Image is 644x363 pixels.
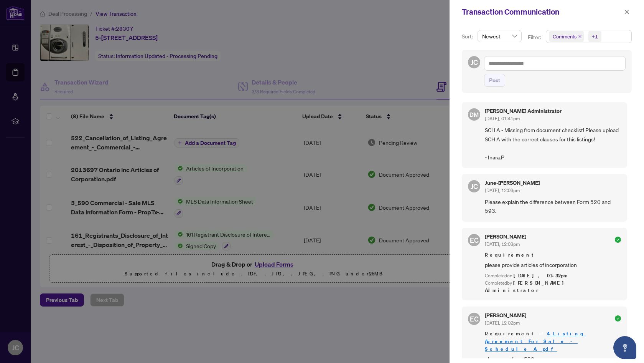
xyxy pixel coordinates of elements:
[485,280,621,294] div: Completed by
[484,74,505,87] button: Post
[485,251,621,259] span: Requirement
[485,313,526,318] h5: [PERSON_NAME]
[470,235,479,245] span: EC
[549,31,584,42] span: Comments
[485,108,562,114] h5: [PERSON_NAME] Administrator
[485,260,621,269] span: please provide articles of incorporation
[485,197,621,215] span: Please explain the difference between Form 520 and 593.
[485,320,520,326] span: [DATE], 12:02pm
[469,110,479,119] span: DM
[485,330,586,352] a: 4_Listing Agreement For Sale - Schedule A.pdf
[471,181,478,192] span: JC
[485,116,520,121] span: [DATE], 01:41pm
[528,33,542,41] p: Filter:
[615,237,621,243] span: check-circle
[592,33,598,40] div: +1
[482,30,517,42] span: Newest
[485,272,621,280] div: Completed on
[485,280,568,293] span: [PERSON_NAME] Administrator
[485,180,540,186] h5: June-[PERSON_NAME]
[553,33,576,40] span: Comments
[462,6,622,18] div: Transaction Communication
[485,126,621,162] span: SCH A - Missing from document checklist! Please upload SCH A with the correct clauses for this li...
[471,57,478,68] span: JC
[485,234,526,239] h5: [PERSON_NAME]
[578,35,582,38] span: close
[615,315,621,322] span: check-circle
[613,336,636,359] button: Open asap
[514,272,569,279] span: [DATE], 01:32pm
[462,32,474,41] p: Sort:
[485,330,621,353] span: Requirement -
[485,241,520,247] span: [DATE], 12:03pm
[485,187,520,193] span: [DATE], 12:03pm
[470,313,479,324] span: EC
[624,9,629,15] span: close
